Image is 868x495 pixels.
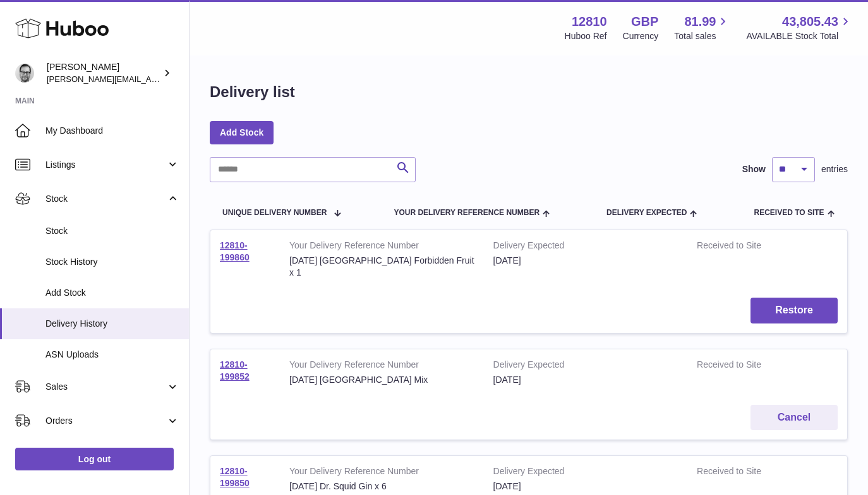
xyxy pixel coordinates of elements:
strong: GBP [631,13,658,30]
img: alex@digidistiller.com [15,64,34,83]
a: 81.99 Total sales [674,13,730,42]
span: Listings [45,159,166,171]
div: [DATE] [493,480,678,492]
span: Total sales [674,30,730,42]
button: Cancel [750,405,838,431]
span: Sales [45,381,166,393]
span: Stock History [45,256,179,268]
strong: Delivery Expected [493,359,678,374]
span: Add Stock [45,287,179,299]
span: Received to Site [754,209,824,217]
div: Huboo Ref [565,30,607,42]
a: 12810-199860 [220,240,250,262]
strong: Your Delivery Reference Number [289,465,474,480]
strong: Your Delivery Reference Number [289,359,474,374]
span: Delivery History [45,318,179,330]
div: [DATE] [GEOGRAPHIC_DATA] Mix [289,374,474,386]
strong: Received to Site [697,465,792,480]
span: 43,805.43 [782,13,838,30]
span: My Dashboard [45,125,179,137]
span: Orders [45,415,166,427]
div: Currency [623,30,659,42]
a: Add Stock [210,121,274,144]
strong: Received to Site [697,240,792,255]
a: 43,805.43 AVAILABLE Stock Total [746,13,853,42]
span: Delivery Expected [606,209,687,217]
span: 81.99 [684,13,716,30]
button: Restore [750,298,838,323]
div: [DATE] [493,374,678,386]
a: 12810-199852 [220,359,250,381]
a: 12810-199850 [220,466,250,488]
span: [PERSON_NAME][EMAIL_ADDRESS][DOMAIN_NAME] [47,74,253,84]
div: [DATE] [GEOGRAPHIC_DATA] Forbidden Fruit x 1 [289,255,474,279]
strong: Delivery Expected [493,240,678,255]
a: Log out [15,448,174,470]
div: [PERSON_NAME] [47,61,160,85]
span: AVAILABLE Stock Total [746,30,853,42]
strong: Received to Site [697,359,792,374]
span: ASN Uploads [45,349,179,361]
strong: 12810 [572,13,607,30]
span: entries [821,163,848,175]
div: [DATE] Dr. Squid Gin x 6 [289,480,474,492]
span: Your Delivery Reference Number [394,209,539,217]
strong: Your Delivery Reference Number [289,240,474,255]
span: Stock [45,193,166,205]
strong: Delivery Expected [493,465,678,480]
h1: Delivery list [210,82,295,102]
label: Show [742,163,766,175]
span: Unique Delivery Number [222,209,327,217]
span: Stock [45,225,179,237]
div: [DATE] [493,255,678,267]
